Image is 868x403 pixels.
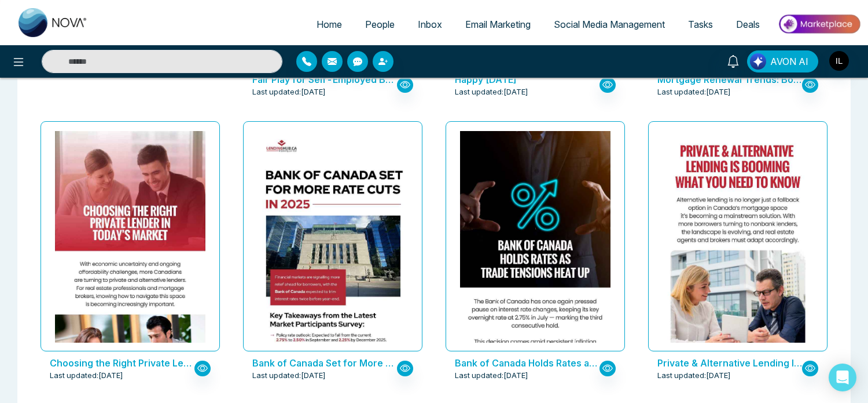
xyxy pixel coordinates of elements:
[418,19,442,30] span: Inbox
[455,86,528,98] span: Last updated: [DATE]
[252,370,326,382] span: Last updated: [DATE]
[657,72,802,86] p: Mortgage Renewal Trends: Borrowers Turning to Fixed Rates for Stability
[455,72,599,86] p: Happy Labour Day 2025
[406,13,454,35] a: Inbox
[829,51,849,71] img: User Avatar
[455,370,528,382] span: Last updated: [DATE]
[750,53,766,70] img: Lead Flow
[657,370,731,382] span: Last updated: [DATE]
[736,19,760,30] span: Deals
[305,13,354,35] a: Home
[657,86,731,98] span: Last updated: [DATE]
[724,13,771,35] a: Deals
[50,356,194,370] p: Choosing the Right Private Lender in Today’s Market
[252,356,397,370] p: Bank of Canada Set for More Rate Cuts in 2025
[465,19,531,30] span: Email Marketing
[252,86,326,98] span: Last updated: [DATE]
[688,19,713,30] span: Tasks
[50,370,123,382] span: Last updated: [DATE]
[542,13,676,35] a: Social Media Management
[747,50,818,72] button: AVON AI
[770,55,808,68] span: AVON AI
[676,13,724,35] a: Tasks
[365,19,395,30] span: People
[829,364,856,391] div: Open Intercom Messenger
[252,72,397,86] p: Fair Play for Self-Employed Borrowers
[317,19,342,30] span: Home
[657,356,802,370] p: Private & Alternative Lending Is Booming – What You Need to Know
[554,19,665,30] span: Social Media Management
[354,13,406,35] a: People
[777,11,861,37] img: Market-place.gif
[454,13,542,35] a: Email Marketing
[19,8,88,37] img: Nova CRM Logo
[455,356,599,370] p: Bank of Canada Holds Rates as Trade Tensions Heat Up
